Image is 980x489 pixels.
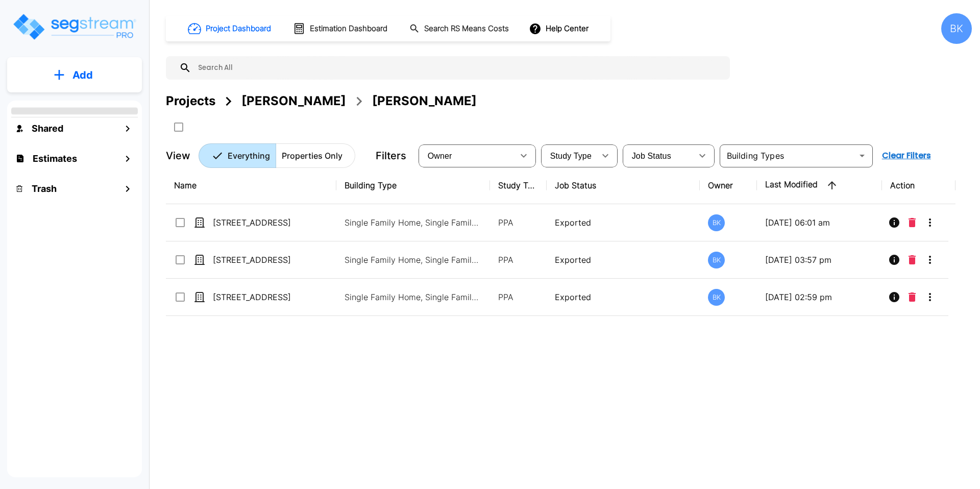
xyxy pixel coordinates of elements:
button: More-Options [920,287,940,307]
button: More-Options [920,250,940,270]
div: BK [708,289,725,306]
button: SelectAll [168,117,189,137]
div: Select [543,141,595,170]
h1: Project Dashboard [206,23,271,35]
button: Properties Only [276,143,355,168]
div: [PERSON_NAME] [241,92,346,110]
h1: Trash [32,182,57,195]
p: View [166,148,190,163]
p: [STREET_ADDRESS] [213,254,315,266]
div: BK [941,13,972,44]
button: Delete [904,212,920,233]
p: [DATE] 03:57 pm [765,254,874,266]
p: Filters [376,148,406,163]
div: Projects [166,92,215,110]
input: Search All [191,56,725,80]
span: Study Type [550,152,592,160]
button: Project Dashboard [184,17,277,40]
button: Delete [904,287,920,307]
th: Action [882,167,956,204]
div: Select [625,141,692,170]
th: Job Status [547,167,700,204]
button: Estimation Dashboard [289,18,393,39]
input: Building Types [723,149,853,163]
p: Exported [555,216,692,229]
div: Platform [199,143,355,168]
button: Add [7,60,142,90]
p: [DATE] 02:59 pm [765,291,874,303]
p: [STREET_ADDRESS] [213,291,315,303]
th: Name [166,167,336,204]
p: Exported [555,254,692,266]
button: More-Options [920,212,940,233]
p: PPA [498,291,538,303]
p: PPA [498,254,538,266]
button: Search RS Means Costs [405,19,514,39]
button: Info [884,212,904,233]
th: Last Modified [757,167,882,204]
button: Info [884,250,904,270]
span: Owner [428,152,452,160]
h1: Search RS Means Costs [424,23,509,35]
p: PPA [498,216,538,229]
p: Properties Only [282,150,342,162]
div: [PERSON_NAME] [372,92,477,110]
p: Single Family Home, Single Family Home Site [345,254,482,266]
button: Delete [904,250,920,270]
div: BK [708,252,725,268]
button: Help Center [527,19,593,38]
h1: Estimates [33,152,77,165]
th: Study Type [490,167,547,204]
p: [DATE] 06:01 am [765,216,874,229]
button: Info [884,287,904,307]
p: Exported [555,291,692,303]
th: Owner [700,167,756,204]
h1: Estimation Dashboard [310,23,387,35]
img: Logo [12,12,137,41]
div: BK [708,214,725,231]
p: Single Family Home, Single Family Home Site [345,291,482,303]
p: Single Family Home, Single Family Home Site [345,216,482,229]
p: [STREET_ADDRESS] [213,216,315,229]
p: Everything [228,150,270,162]
button: Clear Filters [878,145,935,166]
div: Select [421,141,513,170]
h1: Shared [32,121,63,135]
p: Add [72,67,93,83]
button: Everything [199,143,276,168]
button: Open [855,149,869,163]
th: Building Type [336,167,490,204]
span: Job Status [632,152,671,160]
